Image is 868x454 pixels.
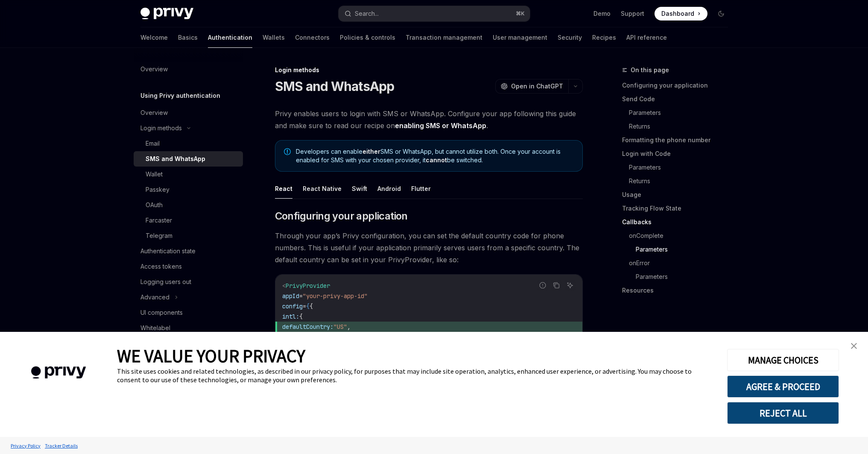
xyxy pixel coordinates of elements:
div: This site uses cookies and related technologies, as described in our privacy policy, for purposes... [117,367,714,384]
button: AGREE & PROCEED [727,375,839,398]
a: Whitelabel [134,320,243,336]
a: Overview [134,105,243,120]
div: Overview [140,108,168,118]
h5: Using Privy authentication [140,91,220,101]
a: Formatting the phone number [622,133,735,147]
button: Swift [352,179,367,199]
a: Tracking Flow State [622,202,735,215]
a: Support [621,9,644,18]
a: OAuth [134,197,243,213]
span: Through your app’s Privy configuration, you can set the default country code for phone numbers. T... [275,230,583,266]
a: Parameters [636,243,735,256]
span: WE VALUE YOUR PRIVACY [117,345,305,367]
button: REJECT ALL [727,402,839,424]
div: UI components [140,308,183,318]
button: React [275,179,292,199]
a: User management [493,27,547,48]
span: ⌘ K [516,10,525,17]
div: Whitelabel [140,323,170,333]
span: Privy enables users to login with SMS or WhatsApp. Configure your app following this guide and ma... [275,108,583,132]
a: Welcome [140,27,168,48]
span: intl: [282,313,299,320]
button: Copy the contents from the code block [551,280,562,291]
span: On this page [631,65,669,75]
div: Login methods [140,123,182,133]
a: Telegram [134,228,243,243]
div: Farcaster [146,215,172,226]
span: config [282,302,303,310]
span: appId [282,292,299,300]
a: Usage [622,188,735,202]
a: Returns [629,174,735,188]
a: Parameters [629,161,735,174]
div: Authentication state [140,246,196,256]
a: Policies & controls [340,27,395,48]
a: onComplete [629,229,735,243]
div: Passkey [146,185,170,195]
a: Dashboard [655,7,707,21]
a: UI components [134,305,243,320]
button: Toggle dark mode [714,7,728,21]
img: close banner [851,343,857,349]
span: "US" [333,323,347,331]
span: Open in ChatGPT [511,82,563,91]
button: React Native [303,179,342,199]
span: Dashboard [661,9,694,18]
button: Android [377,179,401,199]
a: onError [629,256,735,270]
a: Overview [134,62,243,77]
strong: cannot [426,156,447,164]
div: SMS and WhatsApp [146,154,205,164]
span: { [306,302,310,310]
strong: either [362,148,380,155]
a: Authentication [208,27,252,48]
button: Flutter [411,179,431,199]
a: Wallets [263,27,285,48]
a: Connectors [295,27,330,48]
div: Search... [355,9,379,19]
span: Configuring your application [275,209,408,223]
a: enabling SMS or WhatsApp [395,121,486,130]
a: close banner [845,337,862,354]
a: Transaction management [406,27,482,48]
button: Search...⌘K [339,6,530,21]
span: Developers can enable SMS or WhatsApp, but cannot utilize both. Once your account is enabled for ... [296,147,574,164]
a: Recipes [592,27,616,48]
div: Login methods [275,66,583,74]
a: Parameters [629,106,735,120]
div: Email [146,138,160,149]
span: PrivyProvider [286,282,330,290]
span: "your-privy-app-id" [303,292,368,300]
button: Open in ChatGPT [495,79,568,94]
a: Wallet [134,167,243,182]
a: Privacy Policy [9,438,43,453]
a: Tracker Details [43,438,80,453]
a: Send Code [622,92,735,106]
div: Telegram [146,231,172,241]
a: Email [134,136,243,151]
button: Report incorrect code [537,280,548,291]
span: defaultCountry: [282,323,333,331]
span: , [347,323,351,331]
a: Access tokens [134,259,243,274]
a: API reference [626,27,667,48]
a: Login with Code [622,147,735,161]
button: MANAGE CHOICES [727,349,839,371]
img: dark logo [140,8,193,20]
a: Basics [178,27,198,48]
a: Callbacks [622,215,735,229]
span: { [310,302,313,310]
div: Access tokens [140,261,182,272]
span: = [303,302,306,310]
h1: SMS and WhatsApp [275,79,395,94]
div: Logging users out [140,277,191,287]
span: { [299,313,303,320]
a: SMS and WhatsApp [134,151,243,167]
a: Configuring your application [622,79,735,92]
div: Overview [140,64,168,74]
a: Returns [629,120,735,133]
a: Security [558,27,582,48]
div: OAuth [146,200,163,210]
img: company logo [13,354,104,391]
a: Resources [622,284,735,297]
